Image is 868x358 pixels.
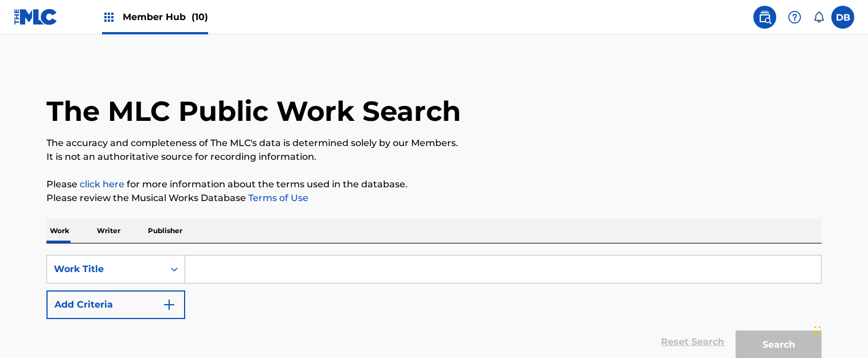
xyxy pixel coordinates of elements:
[191,11,208,22] span: (10)
[46,136,822,150] p: The accuracy and completeness of The MLC's data is determined solely by our Members.
[162,298,176,312] img: 9d2ae6d4665cec9f34b9.svg
[758,10,772,24] img: search
[46,150,822,164] p: It is not an authoritative source for recording information.
[811,303,868,358] iframe: Chat Widget
[123,10,208,23] span: Member Hub
[46,94,461,128] h1: The MLC Public Work Search
[783,6,806,29] div: Help
[102,10,116,24] img: Top Rightsholders
[80,179,124,190] a: click here
[54,262,157,276] div: Work Title
[246,192,308,203] a: Terms of Use
[46,191,822,205] p: Please review the Musical Works Database
[753,6,776,29] a: Public Search
[46,178,822,191] p: Please for more information about the terms used in the database.
[93,219,124,243] p: Writer
[144,219,186,243] p: Publisher
[788,10,801,24] img: help
[831,6,854,29] div: User Menu
[46,219,73,243] p: Work
[14,9,58,25] img: MLC Logo
[814,314,821,349] div: Drag
[813,11,824,23] div: Notifications
[46,290,185,319] button: Add Criteria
